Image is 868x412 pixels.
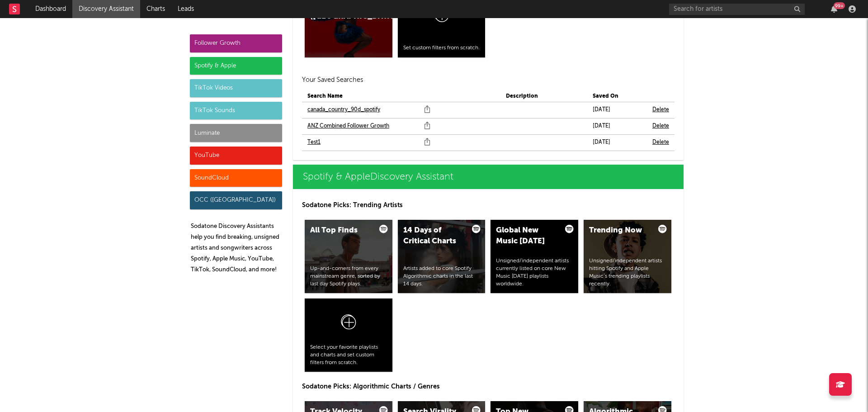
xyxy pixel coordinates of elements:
[307,121,389,132] a: ANZ Combined Follower Growth
[587,118,647,134] td: [DATE]
[587,91,647,102] th: Saved On
[190,147,282,165] div: YouTube
[307,104,380,115] a: canada_country_90d_spotify
[496,257,573,288] div: Unsigned/independent artists currently listed on core New Music [DATE] playlists worldwide.
[584,220,671,293] a: Trending NowUnsigned/independent artists hitting Spotify and Apple Music’s trending playlists rec...
[500,91,587,102] th: Description
[587,134,647,151] td: [DATE]
[496,225,557,247] div: Global New Music [DATE]
[190,34,282,52] div: Follower Growth
[305,298,392,372] a: Select your favorite playlists and charts and set custom filters from scratch.
[190,124,282,142] div: Luminate
[589,225,651,236] div: Trending Now
[190,57,282,75] div: Spotify & Apple
[403,225,465,247] div: 14 Days of Critical Charts
[310,344,387,366] div: Select your favorite playlists and charts and set custom filters from scratch.
[831,5,837,13] button: 99+
[191,221,282,275] p: Sodatone Discovery Assistants help you find breaking, unsigned artists and songwriters across Spo...
[398,220,486,293] a: 14 Days of Critical ChartsArtists added to core Spotify Algorithmic charts in the last 14 days.
[834,2,845,9] div: 99 +
[669,4,805,15] input: Search for artists
[307,137,321,148] a: Test1
[647,102,675,118] td: Delete
[491,220,578,293] a: Global New Music [DATE]Unsigned/independent artists currently listed on core New Music [DATE] pla...
[190,79,282,97] div: TikTok Videos
[403,265,480,288] div: Artists added to core Spotify Algorithmic charts in the last 14 days.
[589,257,666,288] div: Unsigned/independent artists hitting Spotify and Apple Music’s trending playlists recently.
[190,191,282,209] div: OCC ([GEOGRAPHIC_DATA])
[302,381,675,392] p: Sodatone Picks: Algorithmic Charts / Genres
[647,118,675,134] td: Delete
[647,134,675,151] td: Delete
[587,102,647,118] td: [DATE]
[293,165,684,189] a: Spotify & AppleDiscovery Assistant
[310,265,387,288] div: Up-and-comers from every mainstream genre, sorted by last day Spotify plays.
[310,225,372,236] div: All Top Finds
[302,91,500,102] th: Search Name
[302,75,675,85] h2: Your Saved Searches
[403,44,480,52] div: Set custom filters from scratch.
[302,200,675,211] p: Sodatone Picks: Trending Artists
[190,169,282,187] div: SoundCloud
[190,102,282,120] div: TikTok Sounds
[305,220,392,293] a: All Top FindsUp-and-comers from every mainstream genre, sorted by last day Spotify plays.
